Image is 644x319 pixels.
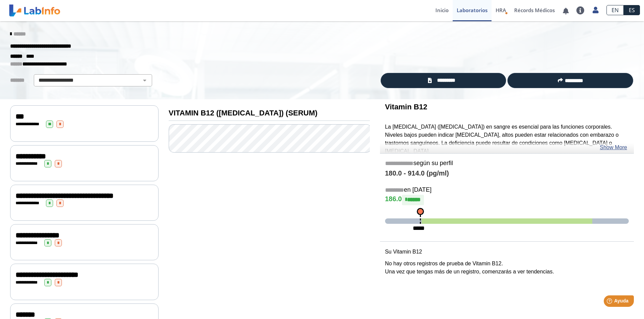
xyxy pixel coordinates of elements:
[584,293,637,312] iframe: Help widget launcher
[385,260,629,276] p: No hay otros registros de prueba de Vitamin B12. Una vez que tengas más de un registro, comenzará...
[385,248,629,256] p: Su Vitamin B12
[385,123,629,155] p: La [MEDICAL_DATA] ([MEDICAL_DATA]) en sangre es esencial para las funciones corporales. Niveles b...
[385,195,629,205] h4: 186.0
[385,160,629,167] h5: según su perfil
[169,109,317,117] b: VITAMIN B12 ([MEDICAL_DATA]) (SERUM)
[496,7,506,14] span: HRA
[624,5,640,15] a: ES
[385,103,427,111] b: Vitamin B12
[606,5,624,15] a: EN
[385,169,629,178] h4: 180.0 - 914.0 (pg/ml)
[600,143,627,152] a: Show More
[385,186,629,194] h5: en [DATE]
